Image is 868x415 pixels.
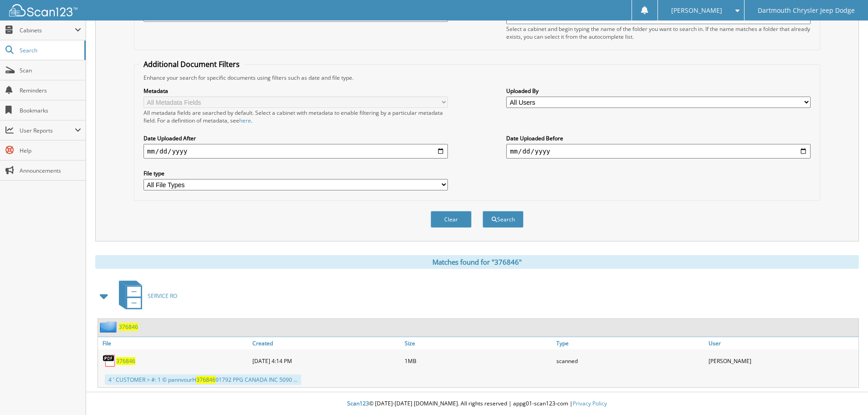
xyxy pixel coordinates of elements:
[105,374,301,385] div: 4 ' CUSTOMER > #: 1 © pannvourH 91792 PPG CANADA INC 5090 ...
[250,352,402,370] div: [DATE] 4:14 PM
[144,134,448,142] label: Date Uploaded After
[148,292,177,300] span: SERVICE RO
[431,211,472,228] button: Clear
[103,354,116,368] img: PDF.png
[506,25,811,41] div: Select a cabinet and begin typing the name of the folder you want to search in. If the name match...
[20,46,80,54] span: Search
[239,117,251,124] a: here
[20,167,81,174] span: Announcements
[144,109,448,124] div: All metadata fields are searched by default. Select a cabinet with metadata to enable filtering b...
[402,352,555,370] div: 1MB
[506,144,811,159] input: end
[402,337,555,349] a: Size
[20,26,75,34] span: Cabinets
[822,371,868,415] iframe: Chat Widget
[20,67,81,74] span: Scan
[95,255,859,269] div: Matches found for "376846"
[196,376,216,384] span: 376846
[144,144,448,159] input: start
[98,337,250,349] a: File
[250,337,402,349] a: Created
[86,393,868,415] div: © [DATE]-[DATE] [DOMAIN_NAME]. All rights reserved | appg01-scan123-com |
[139,59,244,69] legend: Additional Document Filters
[706,337,858,349] a: User
[506,87,811,95] label: Uploaded By
[483,211,524,228] button: Search
[554,352,706,370] div: scanned
[20,87,81,94] span: Reminders
[554,337,706,349] a: Type
[20,107,81,114] span: Bookmarks
[758,8,855,13] span: Dartmouth Chrysler Jeep Dodge
[671,8,722,13] span: [PERSON_NAME]
[347,400,369,407] span: Scan123
[119,323,138,331] a: 376846
[139,74,815,82] div: Enhance your search for specific documents using filters such as date and file type.
[144,87,448,95] label: Metadata
[20,127,75,134] span: User Reports
[20,147,81,154] span: Help
[506,134,811,142] label: Date Uploaded Before
[706,352,858,370] div: [PERSON_NAME]
[113,278,177,314] a: SERVICE RO
[100,321,119,333] img: folder2.png
[573,400,607,407] a: Privacy Policy
[9,4,77,16] img: scan123-logo-white.svg
[144,169,448,177] label: File type
[116,357,135,365] a: 376846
